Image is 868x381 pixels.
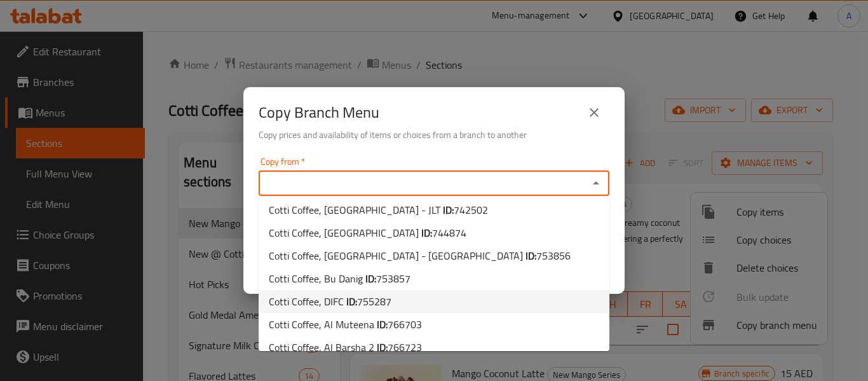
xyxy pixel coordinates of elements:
b: ID: [421,223,432,242]
span: Cotti Coffee, [GEOGRAPHIC_DATA] - JLT [269,202,488,218]
span: Cotti Coffee, Al Muteena [269,317,422,332]
span: Cotti Coffee, Bu Danig [269,271,410,286]
span: Cotti Coffee, Al Barsha 2 [269,340,422,355]
span: 753856 [536,246,571,265]
span: 742502 [454,200,488,219]
b: ID: [377,315,388,334]
h6: Copy prices and availability of items or choices from a branch to another [259,128,609,142]
span: 744874 [432,223,466,242]
b: ID: [377,338,388,357]
span: Cotti Coffee, DIFC [269,294,391,309]
button: close [579,97,609,128]
span: Cotti Coffee, [GEOGRAPHIC_DATA] [269,225,466,240]
span: 753857 [376,269,410,288]
button: Close [587,174,605,192]
span: 755287 [357,292,391,311]
b: ID: [443,200,454,219]
h2: Copy Branch Menu [259,102,379,123]
b: ID: [365,269,376,288]
b: ID: [526,246,536,265]
b: ID: [346,292,357,311]
span: 766723 [388,338,422,357]
span: Cotti Coffee, [GEOGRAPHIC_DATA] - [GEOGRAPHIC_DATA] [269,248,571,263]
span: 766703 [388,315,422,334]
